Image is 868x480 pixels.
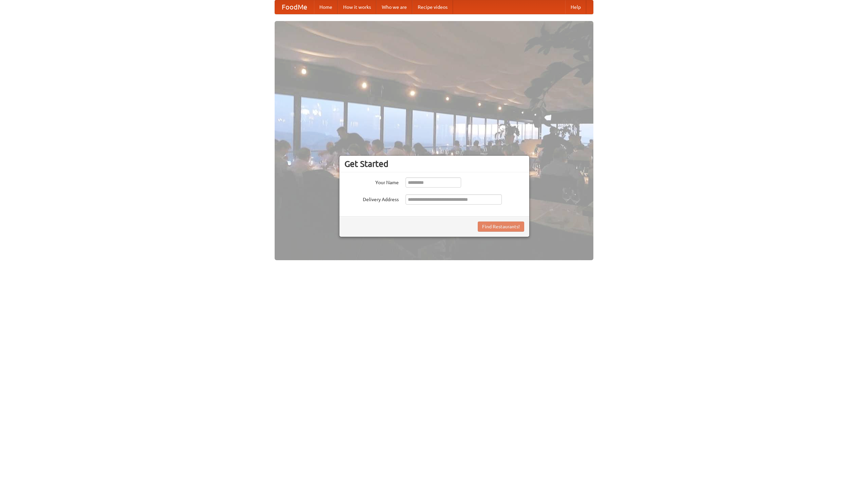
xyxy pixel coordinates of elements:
a: Recipe videos [412,0,453,14]
a: Help [565,0,586,14]
a: How it works [338,0,376,14]
a: Home [314,0,338,14]
h3: Get Started [344,159,524,169]
label: Delivery Address [344,194,399,203]
a: FoodMe [275,0,314,14]
a: Who we are [376,0,412,14]
label: Your Name [344,177,399,186]
button: Find Restaurants! [478,222,524,232]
